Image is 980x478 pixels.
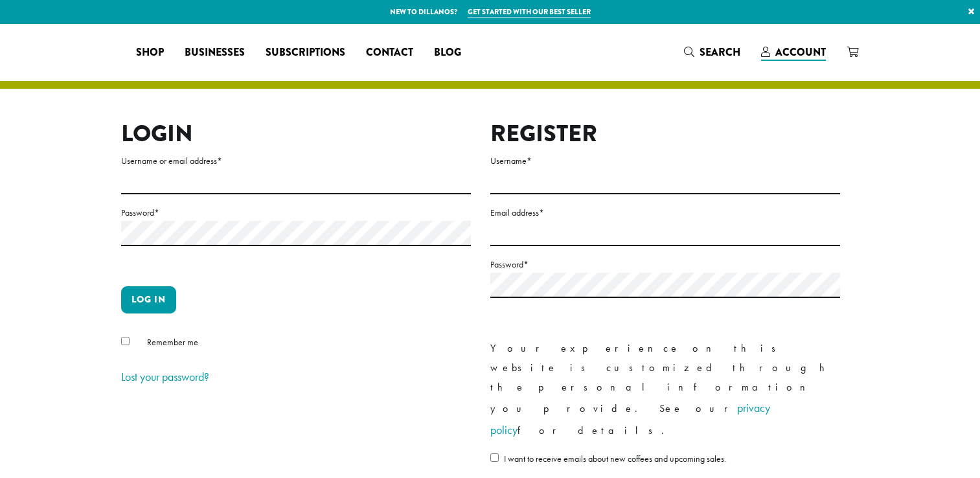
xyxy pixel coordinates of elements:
span: Subscriptions [266,45,345,61]
a: Get started with our best seller [468,6,591,17]
span: Blog [434,45,461,61]
label: Username or email address [121,153,471,169]
p: Your experience on this website is customized through the personal information you provide. See o... [490,339,840,441]
span: Account [775,45,826,60]
h2: Register [490,120,840,148]
h2: Login [121,120,471,148]
label: Password [490,256,840,273]
span: Shop [136,45,164,61]
span: Contact [366,45,413,61]
button: Log in [121,286,176,313]
label: Username [490,153,840,169]
a: Search [674,41,751,63]
span: I want to receive emails about new coffees and upcoming sales. [504,453,726,464]
a: privacy policy [490,400,770,437]
a: Lost your password? [121,369,209,384]
span: Remember me [147,336,198,348]
span: Businesses [185,45,245,61]
span: Search [700,45,740,60]
a: Shop [126,42,174,63]
label: Email address [490,205,840,221]
input: I want to receive emails about new coffees and upcoming sales. [490,453,499,462]
label: Password [121,205,471,221]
